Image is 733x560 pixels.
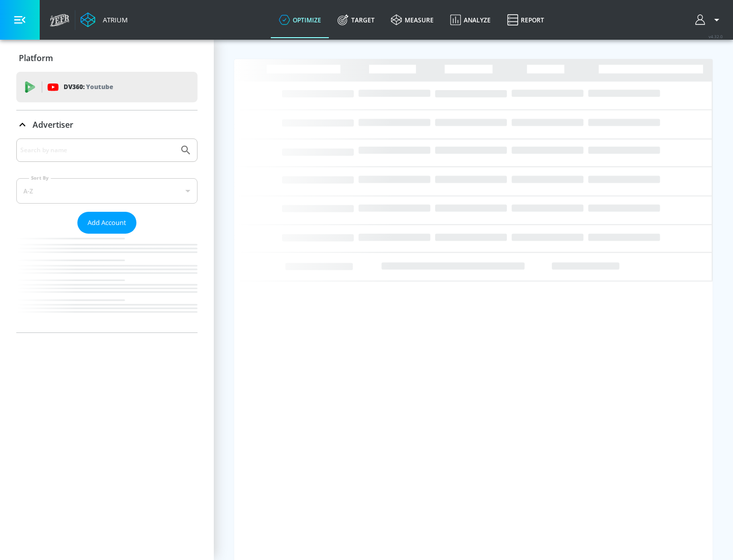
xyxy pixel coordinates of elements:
[383,2,442,38] a: measure
[80,12,128,27] a: Atrium
[709,34,723,39] span: v 4.32.0
[33,119,73,130] p: Advertiser
[77,212,136,234] button: Add Account
[86,81,113,92] p: Youtube
[16,44,198,72] div: Platform
[64,81,113,93] p: DV360:
[20,144,175,157] input: Search by name
[16,138,198,332] div: Advertiser
[16,178,198,204] div: A-Z
[88,217,126,229] span: Add Account
[16,110,198,139] div: Advertiser
[16,234,198,332] nav: list of Advertiser
[329,2,383,38] a: Target
[19,52,53,64] p: Platform
[442,2,499,38] a: Analyze
[29,175,51,181] label: Sort By
[99,15,128,24] div: Atrium
[499,2,552,38] a: Report
[16,72,198,102] div: DV360: Youtube
[271,2,329,38] a: optimize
